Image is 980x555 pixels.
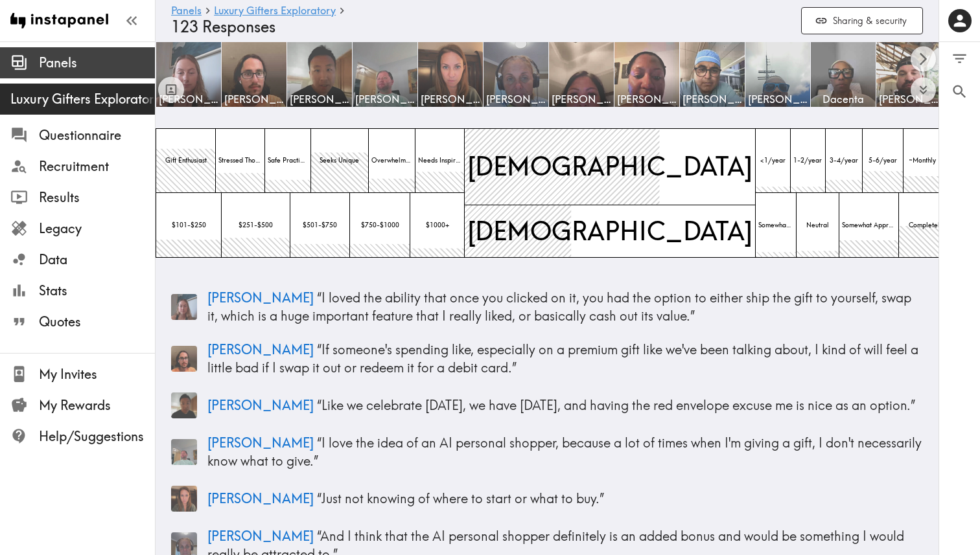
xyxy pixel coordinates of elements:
p: “ Like we celebrate [DATE], we have [DATE], and having the red envelope excuse me is nice as an o... [207,396,923,414]
span: 5-6/year [866,153,900,168]
span: [PERSON_NAME] [552,92,611,106]
span: [PERSON_NAME] [290,92,349,106]
span: Help/Suggestions [39,427,155,446]
span: Data [39,251,155,269]
span: Quotes [39,313,155,331]
a: Luxury Gifters Exploratory [214,5,336,17]
span: [PERSON_NAME] [617,92,677,106]
img: Panelist thumbnail [171,294,197,320]
span: [PERSON_NAME] [207,528,314,544]
a: [PERSON_NAME] [680,41,745,108]
span: My Rewards [39,396,155,414]
a: Panelist thumbnail[PERSON_NAME] “Just not knowing of where to start or what to buy.” [171,481,923,517]
a: [PERSON_NAME] [614,41,680,108]
span: Neutral [804,218,832,232]
p: “ Just not knowing of where to start or what to buy. ” [207,490,923,508]
span: Seeks Unique [317,153,362,168]
a: Panelist thumbnail[PERSON_NAME] “I love the idea of an AI personal shopper, because a lot of time... [171,429,923,475]
img: Panelist thumbnail [171,346,197,372]
img: Panelist thumbnail [171,439,197,465]
p: “ If someone's spending like, especially on a premium gift like we've been talking about, I kind ... [207,341,923,377]
a: Panels [171,5,202,17]
span: [PERSON_NAME] [421,92,480,106]
a: [PERSON_NAME] [876,41,942,108]
span: Panels [39,54,155,72]
span: Legacy [39,220,155,238]
a: [PERSON_NAME] [549,41,614,108]
span: [DEMOGRAPHIC_DATA] [465,146,755,187]
span: Somewhat Approp. [839,218,898,232]
a: [PERSON_NAME] [156,41,222,108]
span: Search [951,83,968,100]
span: $1000+ [423,218,452,232]
span: [PERSON_NAME] [748,92,808,106]
a: [PERSON_NAME] [222,41,287,108]
span: [PERSON_NAME] [207,435,314,451]
span: Recruitment [39,157,155,176]
a: [PERSON_NAME] [484,41,549,108]
span: $750-$1000 [358,218,402,232]
a: [PERSON_NAME] [745,41,811,108]
span: [PERSON_NAME] [207,397,314,413]
button: Toggle between responses and questions [158,76,184,102]
span: $101-$250 [169,218,209,232]
span: Results [39,188,155,207]
span: 3-4/year [827,153,861,168]
span: Safe Practical [265,153,310,168]
span: $501-$750 [300,218,340,232]
span: $251-$500 [236,218,275,232]
span: Needs Inspiration [415,153,464,168]
span: [PERSON_NAME] [207,490,314,506]
button: Filter Responses [939,42,980,75]
a: [PERSON_NAME] [353,41,418,108]
a: Panelist thumbnail[PERSON_NAME] “Like we celebrate [DATE], we have [DATE], and having the red env... [171,387,923,424]
span: Filter Responses [951,50,968,67]
a: [PERSON_NAME] [418,41,484,108]
span: Questionnaire [39,126,155,144]
span: Overwhelmed [369,153,415,168]
span: 1-2/year [791,153,824,168]
span: [PERSON_NAME] [224,92,284,106]
p: “ I loved the ability that once you clicked on it, you had the option to either ship the gift to ... [207,289,923,325]
span: Somewhat Inapprop. [756,218,796,232]
span: 123 Responses [171,17,275,36]
span: [PERSON_NAME] [207,289,314,306]
button: Expand to show all items [911,78,936,103]
span: [PERSON_NAME] [486,92,546,106]
a: Dacenta [811,41,876,108]
span: [PERSON_NAME] [879,92,939,106]
span: Completely Approp. [906,218,972,232]
span: [DEMOGRAPHIC_DATA] [465,211,755,252]
span: Gift Enthusiast [163,153,209,168]
button: Search [939,75,980,108]
a: [PERSON_NAME] [287,41,353,108]
span: Stats [39,282,155,300]
span: [PERSON_NAME] [355,92,415,106]
span: My Invites [39,365,155,383]
span: ~Monthly [906,153,939,168]
a: Panelist thumbnail[PERSON_NAME] “If someone's spending like, especially on a premium gift like we... [171,335,923,382]
span: Stressed Thoughtful [216,153,264,168]
button: Scroll right [911,47,936,72]
a: Panelist thumbnail[PERSON_NAME] “I loved the ability that once you clicked on it, you had the opt... [171,284,923,330]
span: [PERSON_NAME] [682,92,742,106]
img: Panelist thumbnail [171,392,197,418]
p: “ I love the idea of an AI personal shopper, because a lot of times when I'm giving a gift, I don... [207,434,923,470]
span: Dacenta [813,92,873,106]
span: <1/year [758,153,788,168]
span: Luxury Gifters Exploratory [10,90,155,108]
button: Sharing & security [801,7,923,35]
span: [PERSON_NAME] [207,341,314,357]
span: [PERSON_NAME] [159,92,218,106]
img: Panelist thumbnail [171,486,197,512]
